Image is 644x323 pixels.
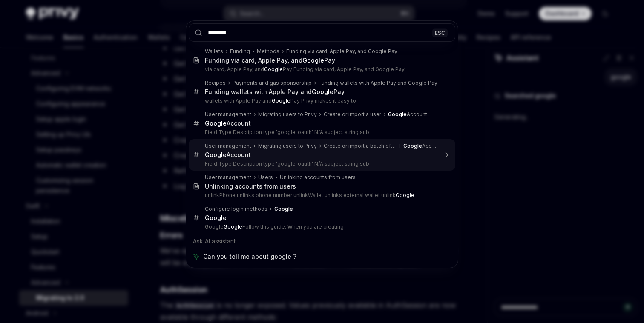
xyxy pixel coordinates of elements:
[205,143,251,149] div: User management
[258,143,317,149] div: Migrating users to Privy
[205,192,437,199] p: unlinkPhone unlinks phone number unlinkWallet unlinks external wallet unlink
[205,183,296,190] div: Unlinking accounts from users
[205,223,437,230] p: Google Follow this guide. When you are creating
[205,80,226,86] div: Recipes
[205,66,437,73] p: via card, Apple Pay, and Pay Funding via card, Apple Pay, and Google Pay
[432,28,448,37] div: ESC
[205,88,345,96] div: Funding wallets with Apple Pay and Pay
[272,97,290,104] b: Google
[319,80,437,86] div: Funding wallets with Apple Pay and Google Pay
[205,129,437,136] p: Field Type Description type 'google_oauth' N/A subject string sub
[205,214,227,221] b: Google
[302,57,324,64] b: Google
[388,111,407,117] b: Google
[388,111,427,118] div: Account
[264,66,283,72] b: Google
[205,160,437,167] p: Field Type Description type 'google_oauth' N/A subject string sub
[205,151,251,159] div: Account
[205,151,227,158] b: Google
[403,143,422,149] b: Google
[403,143,437,149] div: Account
[205,111,251,118] div: User management
[258,111,317,118] div: Migrating users to Privy
[280,174,356,181] div: Unlinking accounts from users
[233,80,312,86] div: Payments and gas sponsorship
[324,143,397,149] div: Create or import a batch of users
[274,206,293,212] b: Google
[205,174,251,181] div: User management
[205,120,251,127] div: Account
[203,252,296,261] span: Can you tell me about google ?
[286,48,397,55] div: Funding via card, Apple Pay, and Google Pay
[224,223,242,230] b: Google
[312,88,333,95] b: Google
[189,234,455,249] div: Ask AI assistant
[205,48,223,55] div: Wallets
[258,174,273,181] div: Users
[257,48,279,55] div: Methods
[205,120,227,127] b: Google
[396,192,414,198] b: Google
[205,57,335,64] div: Funding via card, Apple Pay, and Pay
[205,97,437,104] p: wallets with Apple Pay and Pay Privy makes it easy to
[324,111,381,118] div: Create or import a user
[205,206,267,212] div: Configure login methods
[230,48,250,55] div: Funding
